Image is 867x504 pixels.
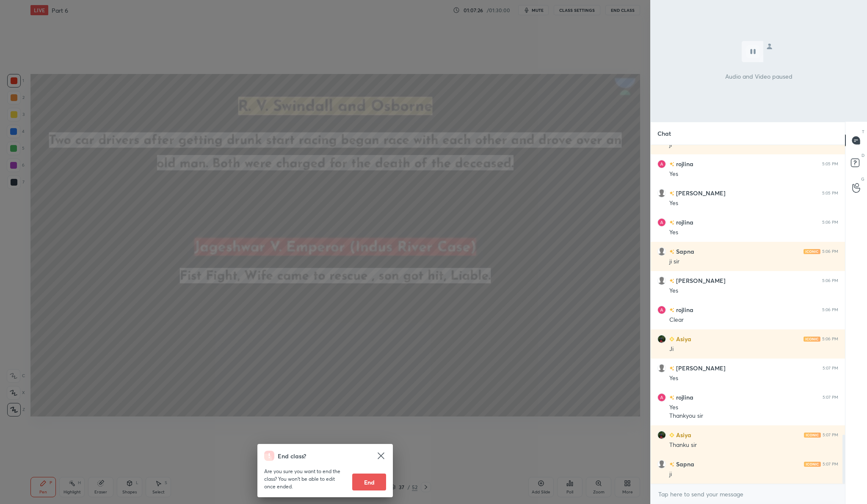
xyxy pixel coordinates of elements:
p: Are you sure you want to end the class? You won’t be able to edit once ended. [264,468,345,490]
div: 5:05 PM [822,191,838,196]
div: Yes [669,170,838,178]
div: ji sir [669,257,838,266]
img: no-rating-badge.077c3623.svg [669,191,674,196]
img: 8ae7b0fc457d406da08335dded5c9ecd.jpg [657,431,666,439]
img: 3 [657,306,666,314]
img: default.png [657,277,666,285]
h6: rojlina [674,305,693,314]
div: Yes [669,199,838,208]
img: no-rating-badge.077c3623.svg [669,462,674,467]
img: iconic-light.a09c19a4.png [803,337,820,342]
img: Learner_Badge_beginner_1_8b307cf2a0.svg [669,433,674,438]
div: Yes [669,374,838,383]
img: no-rating-badge.077c3623.svg [669,366,674,371]
div: 5:06 PM [822,278,838,283]
h6: [PERSON_NAME] [674,364,726,373]
p: G [861,176,864,182]
h6: [PERSON_NAME] [674,189,726,197]
img: iconic-light.a09c19a4.png [804,462,821,467]
div: ji [669,141,838,149]
div: 5:07 PM [823,433,838,438]
div: Thanku sir [669,441,838,449]
h6: Sapna [674,247,694,256]
div: Thankyou sir [669,412,838,420]
img: default.png [657,364,666,373]
div: 5:06 PM [822,220,838,225]
img: 8ae7b0fc457d406da08335dded5c9ecd.jpg [657,335,666,343]
img: 3 [657,160,666,168]
img: no-rating-badge.077c3623.svg [669,395,674,400]
h6: rojlina [674,159,693,168]
div: grid [651,145,845,484]
div: ji [669,470,838,479]
div: 5:06 PM [822,307,838,312]
div: 5:06 PM [822,249,838,254]
div: Ji [669,345,838,353]
div: 5:07 PM [823,462,838,467]
div: Yes [669,228,838,237]
div: 5:07 PM [823,366,838,371]
img: Learner_Badge_beginner_1_8b307cf2a0.svg [669,337,674,342]
h6: Asiya [674,334,691,343]
img: no-rating-badge.077c3623.svg [669,279,674,283]
button: End [352,474,386,490]
img: no-rating-badge.077c3623.svg [669,220,674,225]
img: 3 [657,218,666,227]
div: 5:07 PM [823,395,838,400]
h6: Asiya [674,430,691,439]
img: 3 [657,393,666,402]
h6: [PERSON_NAME] [674,276,726,285]
p: Chat [651,122,678,145]
div: 5:06 PM [822,337,838,342]
h6: rojlina [674,218,693,227]
div: Yes [669,403,838,412]
img: no-rating-badge.077c3623.svg [669,308,674,312]
img: no-rating-badge.077c3623.svg [669,162,674,167]
h6: rojlina [674,393,693,402]
div: 5:05 PM [822,162,838,167]
h4: End class? [278,452,306,460]
p: D [861,152,864,159]
p: Audio and Video paused [725,72,792,81]
img: iconic-light.a09c19a4.png [803,249,820,254]
img: no-rating-badge.077c3623.svg [669,249,674,254]
h6: Sapna [674,460,694,468]
div: Clear [669,316,838,324]
img: default.png [657,189,666,197]
div: Yes [669,287,838,295]
img: iconic-light.a09c19a4.png [804,433,821,438]
p: T [862,129,864,135]
img: default.png [657,247,666,256]
img: default.png [657,460,666,468]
